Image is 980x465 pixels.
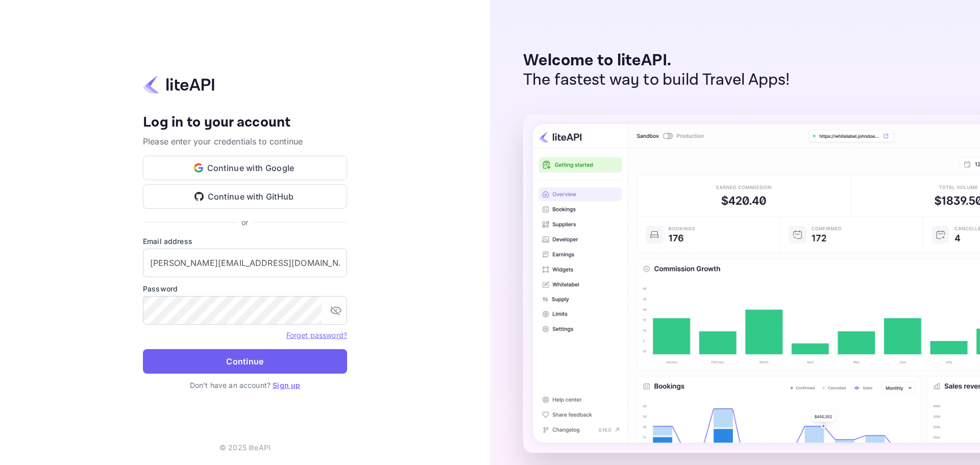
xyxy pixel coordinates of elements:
p: or [241,217,248,228]
p: The fastest way to build Travel Apps! [523,70,790,90]
label: Password [143,283,347,294]
button: Continue [143,349,347,374]
label: Email address [143,236,347,247]
a: Forget password? [286,330,347,340]
p: © 2025 liteAPI [219,442,271,453]
a: Sign up [273,381,300,389]
h4: Log in to your account [143,114,347,132]
p: Welcome to liteAPI. [523,51,790,70]
button: Continue with GitHub [143,184,347,209]
p: Don't have an account? [143,380,347,390]
img: liteapi [143,75,214,94]
p: Please enter your credentials to continue [143,135,347,148]
a: Forget password? [286,331,347,339]
button: Continue with Google [143,156,347,180]
button: toggle password visibility [326,300,346,321]
input: Enter your email address [143,249,347,277]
